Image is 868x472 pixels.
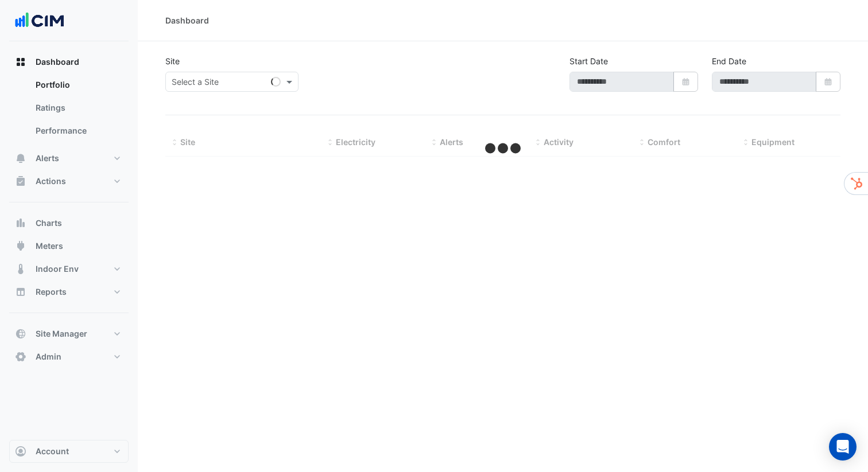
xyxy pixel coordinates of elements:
app-icon: Reports [15,286,26,298]
span: Comfort [648,137,680,147]
label: Start Date [569,55,608,67]
span: Activity [544,137,573,147]
a: Ratings [26,96,129,119]
button: Dashboard [9,50,129,73]
label: Site [165,55,180,67]
button: Admin [9,345,129,368]
span: Site [180,137,195,147]
span: Reports [36,286,67,298]
button: Meters [9,235,129,258]
label: End Date [712,55,746,67]
app-icon: Alerts [15,153,26,164]
a: Performance [26,119,129,142]
span: Actions [36,175,66,187]
span: Charts [36,217,62,229]
app-icon: Indoor Env [15,263,26,275]
button: Alerts [9,147,129,170]
span: Admin [36,351,61,362]
span: Meters [36,240,63,252]
button: Charts [9,212,129,235]
button: Indoor Env [9,258,129,280]
span: Alerts [36,153,59,164]
span: Site Manager [36,328,87,340]
app-icon: Dashboard [15,56,26,68]
div: Open Intercom Messenger [829,433,857,461]
span: Electricity [336,137,375,147]
app-icon: Site Manager [15,328,26,340]
span: Account [36,446,69,457]
a: Portfolio [26,73,129,96]
button: Actions [9,170,129,193]
button: Account [9,440,129,463]
span: Equipment [751,137,795,147]
img: Company Logo [14,9,65,32]
div: Dashboard [165,14,209,26]
span: Indoor Env [36,263,79,275]
div: Dashboard [9,73,129,147]
app-icon: Admin [15,351,26,362]
button: Reports [9,280,129,303]
app-icon: Charts [15,217,26,229]
app-icon: Meters [15,240,26,252]
button: Site Manager [9,322,129,345]
span: Alerts [440,137,463,147]
span: Dashboard [36,56,79,68]
app-icon: Actions [15,175,26,187]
